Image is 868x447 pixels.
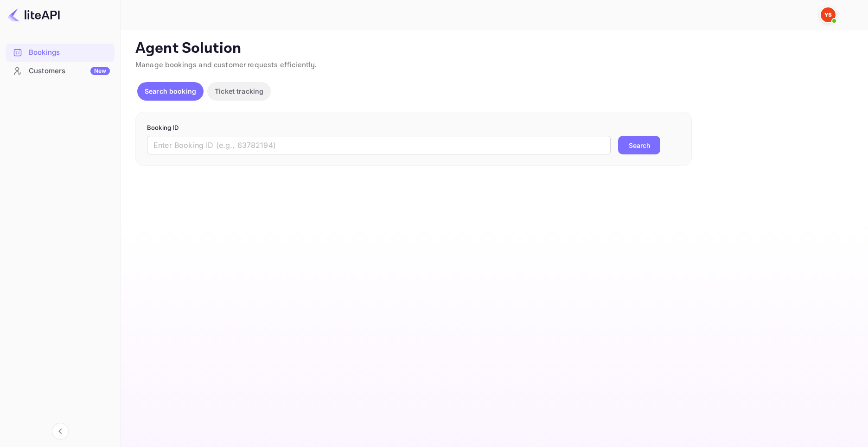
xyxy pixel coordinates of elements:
[52,423,69,440] button: Collapse navigation
[145,86,196,96] p: Search booking
[821,7,836,22] img: Yandex Support
[29,66,110,77] div: Customers
[147,136,611,154] input: Enter Booking ID (e.g., 63782194)
[6,62,115,79] a: CustomersNew
[90,67,110,75] div: New
[618,136,660,154] button: Search
[135,39,851,58] p: Agent Solution
[6,44,115,61] a: Bookings
[147,123,680,133] p: Booking ID
[29,47,110,58] div: Bookings
[135,60,317,70] span: Manage bookings and customer requests efficiently.
[6,62,115,80] div: CustomersNew
[7,7,60,22] img: LiteAPI logo
[6,44,115,62] div: Bookings
[215,86,263,96] p: Ticket tracking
